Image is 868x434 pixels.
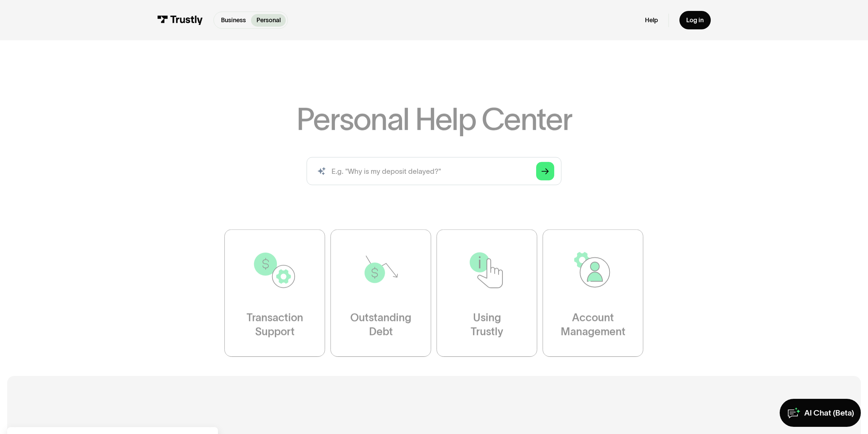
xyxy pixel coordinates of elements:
[216,14,251,27] a: Business
[561,311,626,339] div: Account Management
[679,11,711,29] a: Log in
[221,16,246,25] p: Business
[224,229,325,357] a: TransactionSupport
[471,311,503,339] div: Using Trustly
[350,311,411,339] div: Outstanding Debt
[251,14,286,27] a: Personal
[780,399,861,427] a: AI Chat (Beta)
[256,16,281,25] p: Personal
[543,229,643,357] a: AccountManagement
[686,16,704,24] div: Log in
[296,103,572,134] h1: Personal Help Center
[437,229,537,357] a: UsingTrustly
[307,157,561,185] input: search
[804,408,854,418] div: AI Chat (Beta)
[307,157,561,185] form: Search
[330,229,431,357] a: OutstandingDebt
[645,16,658,24] a: Help
[157,15,203,25] img: Trustly Logo
[247,311,303,339] div: Transaction Support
